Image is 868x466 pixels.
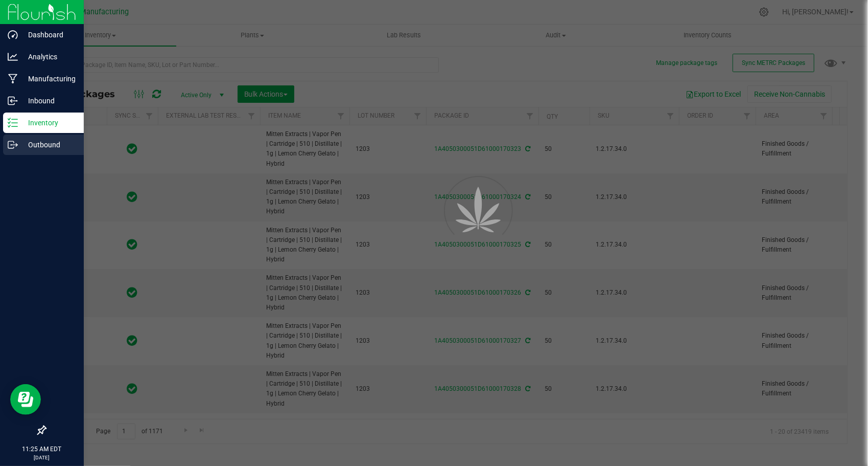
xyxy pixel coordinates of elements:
[8,74,18,84] inline-svg: Manufacturing
[18,139,79,151] p: Outbound
[5,454,79,461] p: [DATE]
[5,445,79,454] p: 11:25 AM EDT
[10,384,41,415] iframe: Resource center
[8,52,18,62] inline-svg: Analytics
[8,118,18,128] inline-svg: Inventory
[18,73,79,85] p: Manufacturing
[18,117,79,129] p: Inventory
[18,51,79,63] p: Analytics
[8,30,18,40] inline-svg: Dashboard
[8,96,18,106] inline-svg: Inbound
[8,140,18,150] inline-svg: Outbound
[18,29,79,41] p: Dashboard
[18,95,79,107] p: Inbound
